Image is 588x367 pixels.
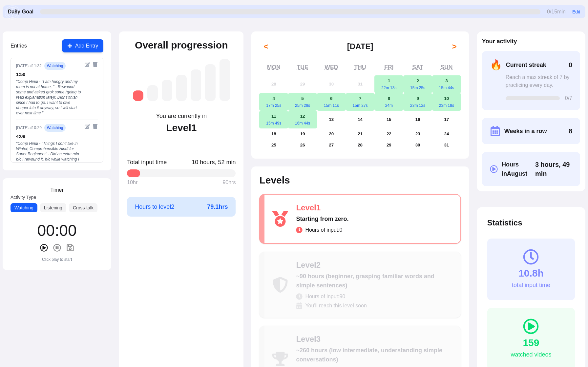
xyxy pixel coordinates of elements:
abbr: July 31, 2025 [358,82,363,87]
abbr: August 28, 2025 [358,143,363,147]
div: 15m 25s [403,85,432,90]
span: watching [44,62,66,70]
div: Level 6: ~1,750 hours (advanced, understanding native media with effort) [205,64,216,101]
label: Activity Type [10,194,103,201]
abbr: August 8, 2025 [388,96,390,101]
abbr: August 12, 2025 [300,114,305,119]
div: Level 2: ~90 hours (beginner, grasping familiar words and simple sentences) [147,85,158,101]
div: Level 4: ~525 hours (intermediate, understanding more complex conversations) [176,75,187,101]
abbr: July 30, 2025 [329,82,334,87]
button: August 22, 2025 [374,128,403,140]
button: August 12, 202516m 44s [288,111,317,128]
div: total input time [512,280,550,290]
span: 0 [569,60,572,69]
div: 23m 12s [403,103,432,108]
h3: Timer [50,186,63,194]
div: 15m 44s [432,85,461,90]
span: 🔥 [490,59,502,71]
div: 10.8h [518,267,544,279]
abbr: Monday [267,64,281,70]
button: > [448,40,461,53]
button: August 28, 2025 [346,140,375,151]
abbr: August 25, 2025 [271,143,276,147]
button: August 2, 202515m 25s [403,75,432,93]
button: August 29, 2025 [374,140,403,151]
abbr: August 9, 2025 [416,96,419,101]
span: Hours of input: 0 [305,226,342,234]
abbr: August 4, 2025 [273,96,275,101]
button: August 10, 202523m 18s [432,93,461,111]
button: August 21, 2025 [346,128,375,140]
button: August 24, 2025 [432,128,461,140]
button: August 27, 2025 [317,140,346,151]
div: 25m 28s [288,103,317,108]
span: Hours in August [502,160,535,178]
abbr: August 17, 2025 [444,117,449,122]
div: [DATE] at 11:32 [16,63,42,68]
button: Delete entry [93,62,98,67]
button: July 29, 2025 [288,75,317,93]
div: " Comp Hindi - "I am hungry and my mom is not at home, " - Rewound some and asked grok some (goin... [16,79,82,116]
button: August 26, 2025 [288,140,317,151]
span: Hours to level 2 [135,202,174,211]
div: Reach a max streak of 7 by practicing every day. [506,73,572,89]
button: August 19, 2025 [288,128,317,140]
button: August 9, 202523m 12s [403,93,432,111]
div: ~90 hours (beginner, grasping familiar words and simple sentences) [296,272,452,290]
span: > [452,41,457,52]
button: August 16, 2025 [403,111,432,128]
span: 0 / 15 min [547,8,566,16]
abbr: July 28, 2025 [271,82,276,87]
abbr: August 27, 2025 [329,143,334,147]
button: August 11, 202515m 49s [259,111,288,128]
button: August 4, 202517m 25s [259,93,288,111]
span: watching [44,124,66,132]
h2: Your activity [482,37,580,46]
button: Edit entry [85,124,90,129]
div: Starting from zero. [296,214,452,223]
button: August 18, 2025 [259,128,288,140]
abbr: August 13, 2025 [329,117,334,122]
div: 1 : 50 [16,71,82,78]
div: 17m 25s [259,103,288,108]
button: August 13, 2025 [317,111,346,128]
button: July 28, 2025 [259,75,288,93]
button: August 7, 202515m 27s [346,93,375,111]
div: " Comp Hindi - "Things I don't like in Winter| Comprehensible Hindi for Super Beginners" - Did an... [16,141,82,214]
span: Hours of input: 90 [305,293,345,300]
button: August 5, 202525m 28s [288,93,317,111]
button: Watching [10,203,37,212]
div: 15m 27s [346,103,375,108]
div: 23m 18s [432,103,461,108]
button: August 1, 202522m 13s [374,75,403,93]
abbr: Tuesday [297,64,308,70]
button: July 30, 2025 [317,75,346,93]
div: [DATE] at 10:29 [16,125,42,130]
img: menu [3,3,22,22]
div: 16m 44s [288,121,317,126]
h2: Statistics [487,218,575,228]
div: ~260 hours (low intermediate, understanding simple conversations) [296,346,452,364]
button: < [259,40,272,53]
abbr: August 23, 2025 [415,131,420,136]
button: Edit entry [85,62,90,67]
div: Level 1 [166,122,197,134]
div: 159 [523,337,539,349]
span: 10 hr [127,179,137,186]
abbr: August 31, 2025 [444,143,449,147]
button: August 25, 2025 [259,140,288,151]
div: watched videos [511,350,551,359]
abbr: August 7, 2025 [359,96,361,101]
div: Level 7: ~2,625 hours (near-native, understanding most media and conversations fluently) [220,59,230,101]
span: 0 /7 [565,94,572,102]
button: Delete entry [93,124,98,129]
abbr: August 29, 2025 [387,143,391,147]
span: Click to toggle between decimal and time format [192,158,236,167]
div: Level 2 [296,260,452,270]
h3: Entries [10,42,27,50]
div: 22m 13s [374,85,403,90]
abbr: August 21, 2025 [358,131,363,136]
abbr: August 16, 2025 [415,117,420,122]
abbr: August 15, 2025 [387,117,391,122]
button: Edit [572,9,580,15]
